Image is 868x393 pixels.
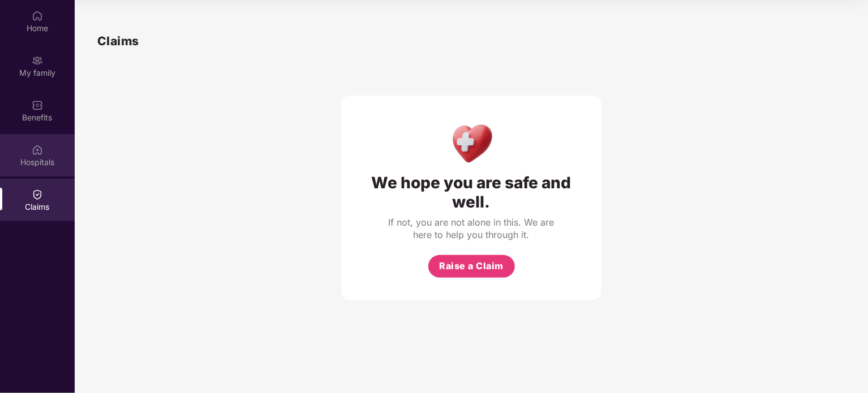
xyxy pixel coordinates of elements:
span: Raise a Claim [439,259,504,273]
div: If not, you are not alone in this. We are here to help you through it. [386,216,556,241]
h1: Claims [97,32,139,50]
img: svg+xml;base64,PHN2ZyBpZD0iSG9zcGl0YWxzIiB4bWxucz0iaHR0cDovL3d3dy53My5vcmcvMjAwMC9zdmciIHdpZHRoPS... [32,144,43,156]
img: Health Care [447,118,496,167]
button: Raise a Claim [428,255,515,278]
div: We hope you are safe and well. [364,173,579,211]
img: svg+xml;base64,PHN2ZyB3aWR0aD0iMjAiIGhlaWdodD0iMjAiIHZpZXdCb3g9IjAgMCAyMCAyMCIgZmlsbD0ibm9uZSIgeG... [32,55,43,66]
img: svg+xml;base64,PHN2ZyBpZD0iQmVuZWZpdHMiIHhtbG5zPSJodHRwOi8vd3d3LnczLm9yZy8yMDAwL3N2ZyIgd2lkdGg9Ij... [32,100,43,111]
img: svg+xml;base64,PHN2ZyBpZD0iSG9tZSIgeG1sbnM9Imh0dHA6Ly93d3cudzMub3JnLzIwMDAvc3ZnIiB3aWR0aD0iMjAiIG... [32,10,43,21]
img: svg+xml;base64,PHN2ZyBpZD0iQ2xhaW0iIHhtbG5zPSJodHRwOi8vd3d3LnczLm9yZy8yMDAwL3N2ZyIgd2lkdGg9IjIwIi... [32,189,43,200]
